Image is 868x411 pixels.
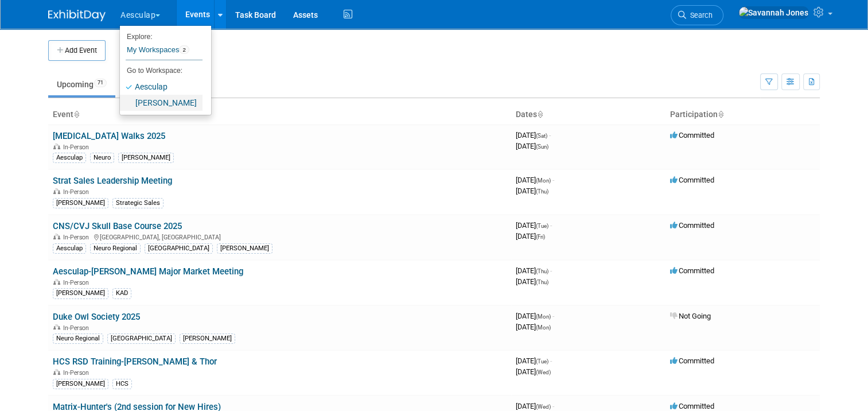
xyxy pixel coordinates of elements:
[536,358,548,365] span: (Tue)
[516,221,552,230] span: [DATE]
[516,176,554,184] span: [DATE]
[536,279,548,285] span: (Thu)
[118,153,174,163] div: [PERSON_NAME]
[516,277,548,286] span: [DATE]
[53,198,108,208] div: [PERSON_NAME]
[670,221,714,230] span: Committed
[536,313,551,320] span: (Mon)
[665,105,820,125] th: Participation
[53,369,60,375] img: In-Person Event
[738,6,809,19] img: Savannah Jones
[550,356,552,365] span: -
[90,153,114,163] div: Neuro
[53,131,165,141] a: [MEDICAL_DATA] Walks 2025
[53,144,60,149] img: In-Person Event
[53,153,86,163] div: Aesculap
[90,243,141,254] div: Neuro Regional
[516,266,552,275] span: [DATE]
[536,133,547,139] span: (Sat)
[53,288,108,298] div: [PERSON_NAME]
[112,288,131,298] div: KAD
[550,221,552,230] span: -
[63,279,92,286] span: In-Person
[63,144,92,151] span: In-Person
[53,188,60,194] img: In-Person Event
[516,312,554,320] span: [DATE]
[145,243,213,254] div: [GEOGRAPHIC_DATA]
[53,176,172,186] a: Strat Sales Leadership Meeting
[120,63,203,78] li: Go to Workspace:
[536,324,551,331] span: (Mon)
[53,221,182,231] a: CNS/CVJ Skull Base Course 2025
[516,356,552,365] span: [DATE]
[48,73,115,95] a: Upcoming71
[516,131,551,139] span: [DATE]
[536,223,548,229] span: (Tue)
[73,110,79,119] a: Sort by Event Name
[180,334,235,344] div: [PERSON_NAME]
[670,356,714,365] span: Committed
[671,5,723,25] a: Search
[686,11,713,20] span: Search
[48,105,511,125] th: Event
[516,232,545,241] span: [DATE]
[53,334,103,344] div: Neuro Regional
[670,131,714,139] span: Committed
[217,243,273,254] div: [PERSON_NAME]
[107,334,176,344] div: [GEOGRAPHIC_DATA]
[670,266,714,275] span: Committed
[549,131,551,139] span: -
[536,144,548,150] span: (Sun)
[120,30,203,40] li: Explore:
[53,356,217,367] a: HCS RSD Training-[PERSON_NAME] & Thor
[112,198,164,208] div: Strategic Sales
[516,142,548,150] span: [DATE]
[536,268,548,274] span: (Thu)
[550,266,552,275] span: -
[670,402,714,410] span: Committed
[536,177,551,184] span: (Mon)
[53,266,243,277] a: Aesculap-[PERSON_NAME] Major Market Meeting
[670,312,711,320] span: Not Going
[120,79,203,95] a: Aesculap
[53,279,60,285] img: In-Person Event
[53,243,86,254] div: Aesculap
[516,187,548,195] span: [DATE]
[552,402,554,410] span: -
[670,176,714,184] span: Committed
[536,234,545,240] span: (Fri)
[536,188,548,195] span: (Thu)
[536,404,551,410] span: (Wed)
[537,110,543,119] a: Sort by Start Date
[516,367,551,376] span: [DATE]
[552,312,554,320] span: -
[516,323,551,331] span: [DATE]
[179,45,189,55] span: 2
[53,234,60,239] img: In-Person Event
[63,369,92,377] span: In-Person
[53,324,60,330] img: In-Person Event
[63,188,92,196] span: In-Person
[94,79,107,87] span: 71
[53,379,108,389] div: [PERSON_NAME]
[552,176,554,184] span: -
[63,324,92,332] span: In-Person
[536,369,551,375] span: (Wed)
[48,10,106,21] img: ExhibitDay
[118,73,168,95] a: Past417
[53,232,507,241] div: [GEOGRAPHIC_DATA], [GEOGRAPHIC_DATA]
[112,379,132,389] div: HCS
[718,110,723,119] a: Sort by Participation Type
[516,402,554,410] span: [DATE]
[120,95,203,111] a: [PERSON_NAME]
[48,40,106,61] button: Add Event
[126,40,203,60] a: My Workspaces2
[53,312,140,322] a: Duke Owl Society 2025
[63,234,92,241] span: In-Person
[511,105,665,125] th: Dates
